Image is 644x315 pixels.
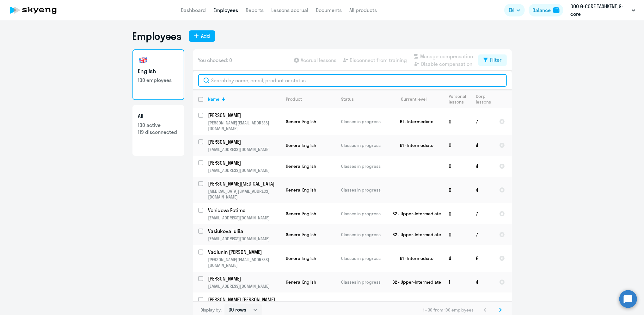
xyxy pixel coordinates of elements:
[208,215,281,221] p: [EMAIL_ADDRESS][DOMAIN_NAME]
[208,96,220,102] div: Name
[208,180,281,187] a: [PERSON_NAME][MEDICAL_DATA]
[138,112,179,120] h3: All
[208,249,280,255] p: Vadiunin [PERSON_NAME]
[385,272,444,293] td: B2 - Upper-Intermediate
[444,135,471,156] td: 0
[471,224,494,245] td: 7
[138,129,179,135] p: 119 disconnected
[316,7,342,13] a: Documents
[213,7,238,13] a: Employees
[567,3,639,18] button: ООО G-CORE TASHKENT, G-core
[208,296,280,303] p: [PERSON_NAME] [PERSON_NAME]
[341,232,385,237] p: Classes in progress
[138,55,148,65] img: english
[208,275,280,282] p: [PERSON_NAME]
[286,279,316,285] span: General English
[444,224,471,245] td: 0
[208,180,280,187] p: [PERSON_NAME][MEDICAL_DATA]
[341,96,385,102] div: Status
[208,249,281,255] a: Vadiunin [PERSON_NAME]
[198,56,232,64] span: You choosed: 0
[341,163,385,169] p: Classes in progress
[208,167,281,173] p: [EMAIL_ADDRESS][DOMAIN_NAME]
[490,56,502,64] div: Filter
[208,120,281,131] p: [PERSON_NAME][EMAIL_ADDRESS][DOMAIN_NAME]
[286,232,316,237] span: General English
[201,307,222,313] span: Display by:
[208,228,280,235] p: Vasiukova Iuliia
[189,30,215,42] button: Add
[201,32,210,40] div: Add
[341,211,385,217] p: Classes in progress
[471,135,494,156] td: 4
[444,177,471,203] td: 0
[341,142,385,148] p: Classes in progress
[286,187,316,193] span: General English
[471,245,494,272] td: 6
[198,74,507,87] input: Search by name, email, product or status
[208,159,281,166] a: [PERSON_NAME]
[449,93,471,105] div: Personal lessons
[286,163,316,169] span: General English
[341,96,354,102] div: Status
[208,96,281,102] div: Name
[390,96,444,102] div: Current level
[132,49,184,100] a: English100 employees
[246,7,264,13] a: Reports
[208,207,281,214] a: Vohidova Fotima
[208,275,281,282] a: [PERSON_NAME]
[504,4,525,16] button: EN
[423,307,474,313] span: 1 - 30 from 100 employees
[444,108,471,135] td: 0
[341,187,385,193] p: Classes in progress
[529,4,563,16] button: Balancebalance
[138,77,179,84] p: 100 employees
[208,147,281,152] p: [EMAIL_ADDRESS][DOMAIN_NAME]
[286,96,302,102] div: Product
[208,207,280,214] p: Vohidova Fotima
[208,296,281,303] a: [PERSON_NAME] [PERSON_NAME]
[553,7,560,13] img: balance
[208,112,281,119] a: [PERSON_NAME]
[471,177,494,203] td: 4
[449,93,466,105] div: Personal lessons
[509,6,514,14] span: EN
[132,30,181,42] h1: Employees
[349,7,377,13] a: All products
[385,224,444,245] td: B2 - Upper-Intermediate
[532,6,551,14] div: Balance
[471,272,494,293] td: 4
[385,245,444,272] td: B1 - Intermediate
[208,188,281,200] p: [MEDICAL_DATA][EMAIL_ADDRESS][DOMAIN_NAME]
[444,156,471,177] td: 0
[286,119,316,124] span: General English
[570,3,629,18] p: ООО G-CORE TASHKENT, G-core
[444,245,471,272] td: 4
[476,93,491,105] div: Corp lessons
[478,54,507,66] button: Filter
[341,279,385,285] p: Classes in progress
[208,228,281,235] a: Vasiukova Iuliia
[385,135,444,156] td: B1 - Intermediate
[341,255,385,261] p: Classes in progress
[444,272,471,293] td: 1
[341,119,385,124] p: Classes in progress
[286,211,316,217] span: General English
[208,138,280,145] p: [PERSON_NAME]
[208,159,280,166] p: [PERSON_NAME]
[138,122,179,129] p: 100 active
[385,203,444,224] td: B2 - Upper-Intermediate
[208,283,281,289] p: [EMAIL_ADDRESS][DOMAIN_NAME]
[271,7,308,13] a: Lessons accrual
[208,257,281,268] p: [PERSON_NAME][EMAIL_ADDRESS][DOMAIN_NAME]
[401,96,427,102] div: Current level
[208,138,281,145] a: [PERSON_NAME]
[471,108,494,135] td: 7
[138,67,179,75] h3: English
[132,105,184,156] a: All100 active119 disconnected
[208,236,281,242] p: [EMAIL_ADDRESS][DOMAIN_NAME]
[476,93,494,105] div: Corp lessons
[471,156,494,177] td: 4
[444,203,471,224] td: 0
